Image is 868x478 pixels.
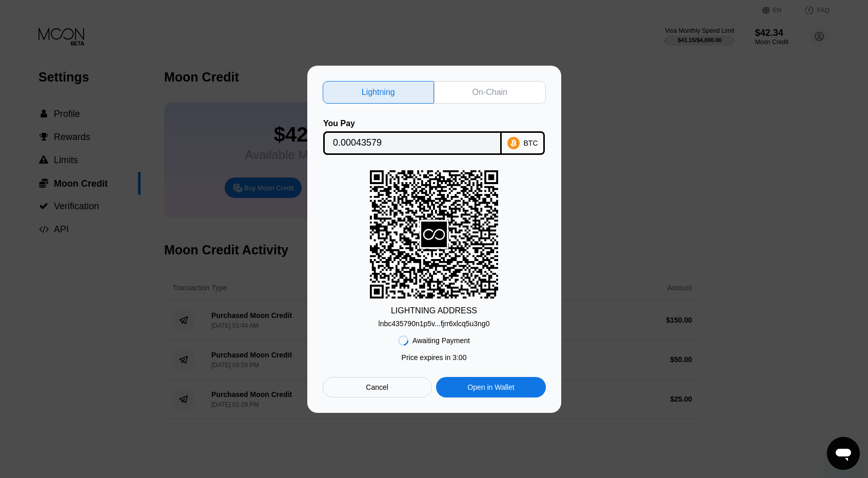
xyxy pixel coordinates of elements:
[323,81,435,104] div: Lightning
[436,377,545,397] div: Open in Wallet
[362,87,395,97] div: Lightning
[827,437,860,470] iframe: Pulsante per aprire la finestra di messaggistica
[323,119,502,128] div: You Pay
[434,81,546,104] div: On-Chain
[379,315,490,328] div: lnbc435790n1p5v...fjrr6xlcq5u3ng0
[467,383,514,392] div: Open in Wallet
[412,336,470,345] div: Awaiting Payment
[323,377,432,397] div: Cancel
[366,383,388,392] div: Cancel
[391,306,477,315] div: LIGHTNING ADDRESS
[402,353,467,362] div: Price expires in
[524,139,538,147] div: BTC
[323,119,546,155] div: You PayBTC
[452,353,466,362] span: 3 : 00
[472,87,507,97] div: On-Chain
[379,320,490,328] div: lnbc435790n1p5v...fjrr6xlcq5u3ng0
